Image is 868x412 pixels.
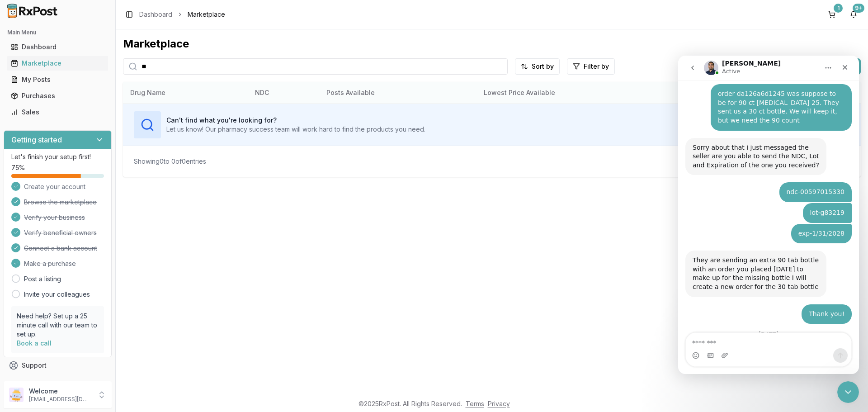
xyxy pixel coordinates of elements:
[4,56,112,71] button: Marketplace
[4,357,112,374] button: Support
[7,29,108,36] h2: Main Menu
[123,82,248,104] th: Drug Name
[584,62,609,71] span: Filter by
[7,88,108,104] a: Purchases
[7,55,108,71] a: Marketplace
[11,163,25,172] span: 75 %
[17,312,99,339] p: Need help? Set up a 25 minute call with our team to set up.
[4,4,61,18] img: RxPost Logo
[9,388,24,402] img: User avatar
[11,134,62,145] h3: Getting started
[139,10,172,19] a: Dashboard
[24,182,85,191] span: Create your account
[24,259,76,268] span: Make a purchase
[4,40,112,54] button: Dashboard
[11,43,104,52] div: Dashboard
[123,37,861,51] div: Marketplace
[24,275,61,284] a: Post a listing
[7,71,108,88] a: My Posts
[22,377,52,386] span: Feedback
[825,7,839,22] button: 1
[29,387,92,396] p: Welcome
[24,244,97,253] span: Connect a bank account
[248,82,319,104] th: NDC
[11,152,104,161] p: Let's finish your setup first!
[11,108,104,117] div: Sales
[139,10,225,19] nav: breadcrumb
[7,39,108,55] a: Dashboard
[29,396,92,403] p: [EMAIL_ADDRESS][DOMAIN_NAME]
[846,7,861,22] button: 9+
[7,104,108,120] a: Sales
[853,4,864,13] div: 9+
[11,59,104,68] div: Marketplace
[488,400,510,407] a: Privacy
[166,116,425,125] h3: Can't find what you're looking for?
[4,89,112,103] button: Purchases
[4,105,112,119] button: Sales
[24,290,90,299] a: Invite your colleagues
[532,62,554,71] span: Sort by
[476,82,692,104] th: Lowest Price Available
[24,213,85,222] span: Verify your business
[515,58,560,75] button: Sort by
[678,56,859,374] iframe: Intercom live chat
[134,157,206,166] div: Showing 0 to 0 of 0 entries
[834,4,843,13] div: 1
[837,381,859,403] iframe: Intercom live chat
[11,91,104,100] div: Purchases
[24,228,97,237] span: Verify beneficial owners
[188,10,225,19] span: Marketplace
[24,198,97,207] span: Browse the marketplace
[466,400,484,407] a: Terms
[17,339,52,347] a: Book a call
[166,125,425,134] p: Let us know! Our pharmacy success team will work hard to find the products you need.
[567,58,615,75] button: Filter by
[319,82,476,104] th: Posts Available
[4,72,112,87] button: My Posts
[4,374,112,390] button: Feedback
[11,75,104,84] div: My Posts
